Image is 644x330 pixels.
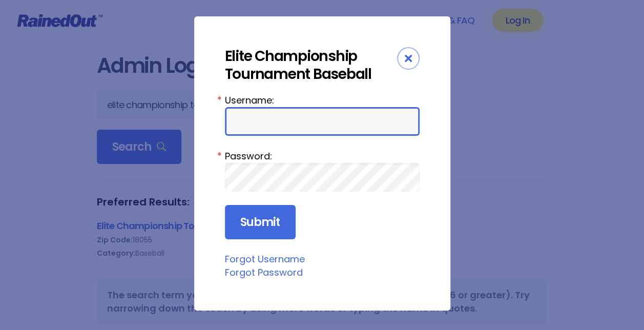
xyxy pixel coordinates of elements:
[225,266,303,279] a: Forgot Password
[225,205,296,240] input: Submit
[225,149,420,163] label: Password:
[225,253,305,265] a: Forgot Username
[225,47,397,83] div: Elite Championship Tournament Baseball
[397,47,420,70] div: Close
[225,93,420,107] label: Username:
